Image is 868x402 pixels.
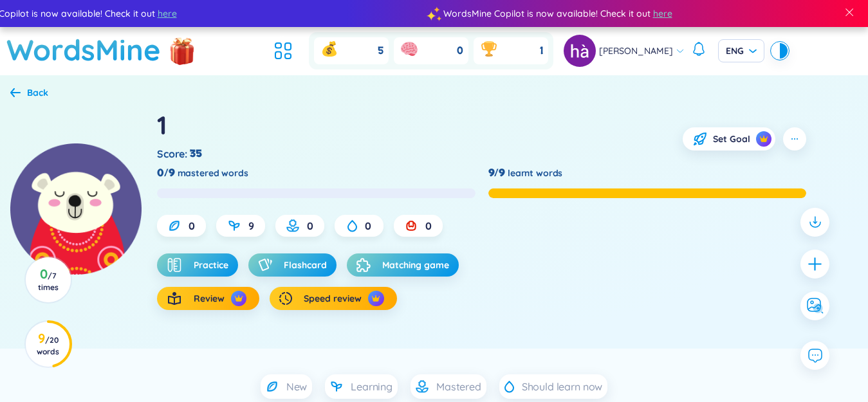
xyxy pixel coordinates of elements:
[599,44,673,58] span: [PERSON_NAME]
[189,219,195,233] span: 0
[713,132,750,145] span: Set Goal
[194,259,228,271] span: Practice
[508,166,562,180] span: learnt words
[540,44,543,58] span: 1
[157,147,205,161] div: Score :
[307,219,313,233] span: 0
[157,107,167,142] div: 1
[157,166,175,180] div: 0/9
[652,6,671,21] span: here
[37,335,59,356] span: / 20 words
[371,294,380,303] img: crown icon
[488,166,506,180] div: 9/9
[284,259,327,271] span: Flashcard
[457,44,463,58] span: 0
[351,379,392,394] span: Learning
[425,219,432,233] span: 0
[726,44,757,57] span: ENG
[33,333,62,356] h3: 9
[157,253,238,277] button: Practice
[6,27,161,73] a: WordsMine
[564,35,599,67] a: avatar
[759,134,768,143] img: crown icon
[286,379,308,394] span: New
[807,256,823,272] span: plus
[365,219,371,233] span: 0
[10,88,48,100] a: Back
[190,147,202,161] span: 35
[33,269,62,292] h3: 0
[270,287,396,310] button: Speed reviewcrown icon
[378,44,383,58] span: 5
[248,253,337,277] button: Flashcard
[564,35,596,67] img: avatar
[522,379,602,394] span: Should learn now
[382,259,449,271] span: Matching game
[169,31,195,69] img: flashSalesIcon.a7f4f837.png
[157,287,259,310] button: Reviewcrown icon
[156,6,176,21] span: here
[178,166,248,180] span: mastered words
[436,379,481,394] span: Mastered
[683,127,775,151] button: Set Goalcrown icon
[194,292,225,305] span: Review
[38,271,59,292] span: / 7 times
[347,253,459,277] button: Matching game
[27,86,48,100] div: Back
[234,294,243,303] img: crown icon
[304,292,362,305] span: Speed review
[248,219,254,233] span: 9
